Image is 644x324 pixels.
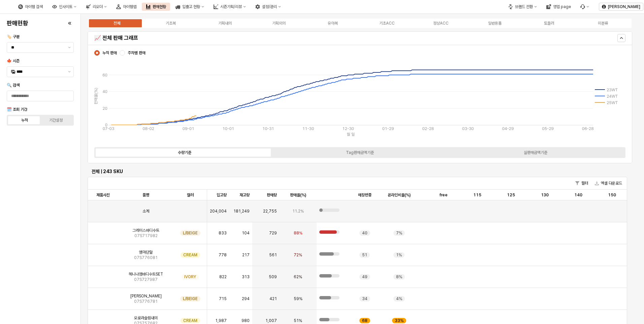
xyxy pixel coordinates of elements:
[171,3,208,11] button: 입출고 현황
[128,50,146,56] span: 주차별 판매
[473,192,481,198] span: 115
[574,192,582,198] span: 140
[267,192,277,198] span: 판매량
[504,3,541,11] button: 브랜드 전환
[242,252,250,258] span: 217
[14,3,47,11] button: 아이템 검색
[21,118,28,123] div: 누적
[82,3,111,11] div: 리오더
[522,20,576,26] label: 토들러
[134,277,158,282] span: 07S727987
[233,208,250,214] span: 181,249
[153,4,166,9] div: 판매현황
[182,4,200,9] div: 입출고 현황
[396,296,402,301] span: 4%
[25,4,43,9] div: 아이템 검색
[294,274,302,280] span: 62%
[139,250,153,255] span: 엠마단말
[269,252,277,258] span: 561
[265,318,277,323] span: 1,007
[488,21,502,26] div: 일반용품
[294,296,302,301] span: 59%
[134,255,158,260] span: 07S776081
[573,179,591,187] button: 필터
[7,59,20,63] span: 🍁 시즌
[395,318,404,323] span: 33%
[65,42,73,53] button: 제안 사항 표시
[7,20,28,27] h4: 판매현황
[48,3,80,11] button: 인사이트
[7,83,20,88] span: 🔍 검색
[183,296,198,301] span: L/BEIGE
[239,192,250,198] span: 재고량
[210,208,227,214] span: 204,004
[544,21,554,26] div: 토들러
[40,117,72,123] label: 기간설정
[576,3,593,11] div: Menu item 6
[358,192,372,198] span: 매장편중
[468,20,522,26] label: 일반용품
[166,21,176,26] div: 기초복
[97,150,272,156] label: 수량기준
[218,21,232,26] div: 기획내의
[598,21,608,26] div: 미분류
[96,192,110,198] span: 제품사진
[252,20,306,26] label: 기획외의
[134,299,158,304] span: 07S776781
[132,228,159,233] span: 그레이스바디수트
[102,50,117,56] span: 누적 판매
[219,230,227,236] span: 833
[608,192,616,198] span: 150
[346,150,374,155] div: Tag판매금액기준
[59,4,72,9] div: 인사이트
[599,3,643,11] button: [PERSON_NAME]
[210,3,250,11] div: 시즌기획/리뷰
[262,4,277,9] div: 설정/관리
[272,21,286,26] div: 기획외의
[144,20,198,26] label: 기초복
[49,118,63,123] div: 기간설정
[219,274,227,280] span: 822
[507,192,515,198] span: 125
[541,192,549,198] span: 130
[362,274,367,280] span: 49
[142,3,170,11] button: 판매현황
[524,150,547,155] div: 실판매금액기준
[292,208,304,214] span: 11.2%
[360,20,414,26] label: 기초ACC
[388,192,411,198] span: 온라인비율(%)
[553,4,571,9] div: 영업 page
[542,3,575,11] button: 영업 page
[242,230,250,236] span: 104
[123,4,136,9] div: 아이템맵
[294,252,302,258] span: 72%
[269,274,277,280] span: 509
[93,4,103,9] div: 리오더
[112,3,140,11] button: 아이템맵
[198,20,252,26] label: 기획내의
[130,293,162,299] span: [PERSON_NAME]
[290,192,306,198] span: 판매율(%)
[269,296,277,301] span: 421
[65,67,73,77] button: 제안 사항 표시
[183,230,198,236] span: L/BEIGE
[576,20,630,26] label: 미분류
[134,315,158,321] span: 오로라슬림내의
[396,274,402,280] span: 8%
[396,230,402,236] span: 7%
[219,252,227,258] span: 778
[362,318,367,323] span: 68
[217,192,227,198] span: 입고량
[184,274,196,280] span: IVORY
[183,318,197,323] span: CREAM
[448,150,623,156] label: 실판매금액기준
[81,14,644,324] main: App Frame
[592,179,625,187] button: 엑셀 다운로드
[242,274,250,280] span: 313
[251,3,285,11] button: 설정/관리
[114,21,120,26] div: 전체
[183,252,197,258] span: CREAM
[515,4,533,9] div: 브랜드 전환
